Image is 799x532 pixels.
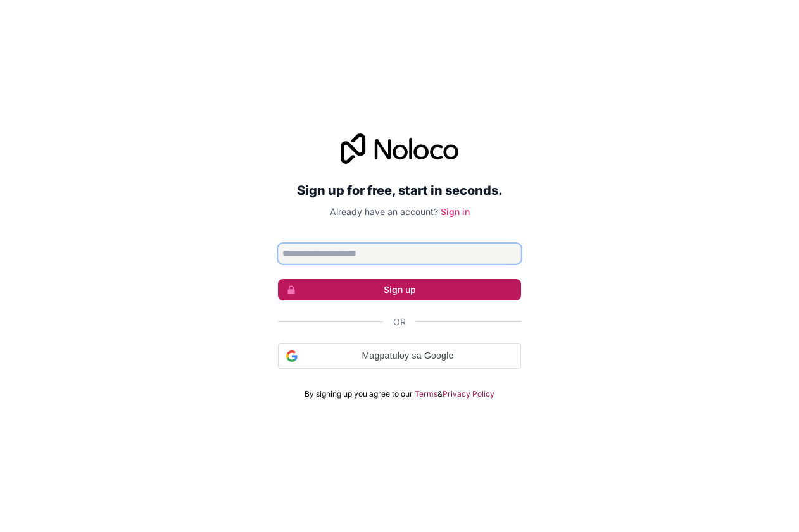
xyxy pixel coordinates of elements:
input: Email address [278,244,521,264]
span: & [437,389,443,399]
a: Sign in [441,206,470,217]
div: Magpatuloy sa Google [278,343,521,369]
span: Or [393,316,406,328]
span: Magpatuloy sa Google [303,349,513,362]
span: By signing up you agree to our [305,389,413,399]
a: Terms [415,389,437,399]
span: Already have an account? [330,206,438,217]
h2: Sign up for free, start in seconds. [278,179,521,202]
button: Sign up [278,279,521,300]
a: Privacy Policy [443,389,494,399]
